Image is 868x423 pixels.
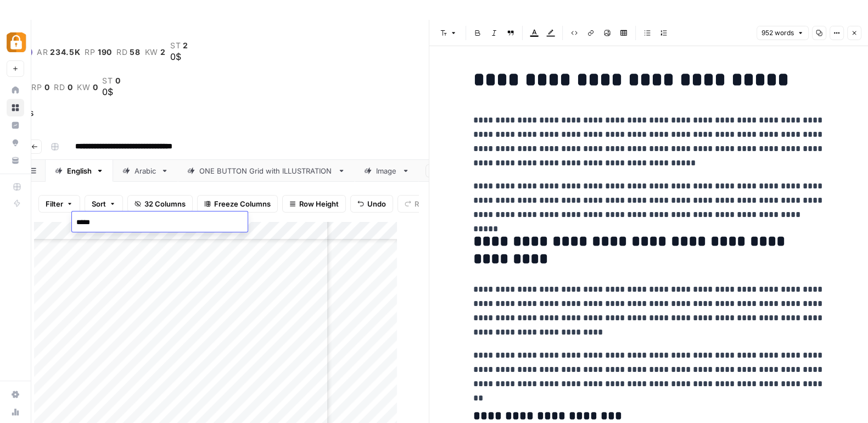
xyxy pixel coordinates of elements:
[397,195,439,213] button: Redo
[7,403,24,421] a: Usage
[367,198,386,209] span: Undo
[92,198,106,209] span: Sort
[145,48,166,57] a: kw2
[116,48,127,57] span: rd
[50,48,80,57] span: 234.5K
[67,165,92,176] div: English
[93,83,98,92] span: 0
[116,48,141,57] a: rd58
[170,41,188,50] a: st2
[170,41,181,50] span: st
[115,76,121,85] span: 0
[37,48,48,57] span: ar
[178,160,355,182] a: ONE BUTTON Grid with ILLUSTRATION
[85,48,95,57] span: rp
[144,198,186,209] span: 32 Columns
[183,41,188,50] span: 2
[77,83,90,92] span: kw
[54,83,65,92] span: rd
[355,160,419,182] a: Image
[199,165,333,176] div: ONE BUTTON Grid with ILLUSTRATION
[299,198,339,209] span: Row Height
[197,195,278,213] button: Freeze Columns
[282,195,346,213] button: Row Height
[31,83,42,92] span: rp
[102,85,120,98] div: 0$
[46,198,63,209] span: Filter
[145,48,158,57] span: kw
[170,50,188,63] div: 0$
[38,195,80,213] button: Filter
[68,83,73,92] span: 0
[135,165,156,176] div: Arabic
[130,48,140,57] span: 58
[757,26,809,40] button: 952 words
[376,165,397,176] div: Image
[85,195,123,213] button: Sort
[7,386,24,403] a: Settings
[761,28,794,38] span: 952 words
[31,83,49,92] a: rp0
[7,152,24,169] a: Your Data
[98,48,112,57] span: 190
[54,83,72,92] a: rd0
[77,83,98,92] a: kw0
[102,76,120,85] a: st0
[160,48,166,57] span: 2
[7,134,24,152] a: Opportunities
[127,195,193,213] button: 32 Columns
[214,198,271,209] span: Freeze Columns
[350,195,393,213] button: Undo
[415,198,432,209] span: Redo
[44,83,50,92] span: 0
[102,76,113,85] span: st
[37,48,81,57] a: ar234.5K
[85,48,112,57] a: rp190
[113,160,178,182] a: Arabic
[46,160,113,182] a: English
